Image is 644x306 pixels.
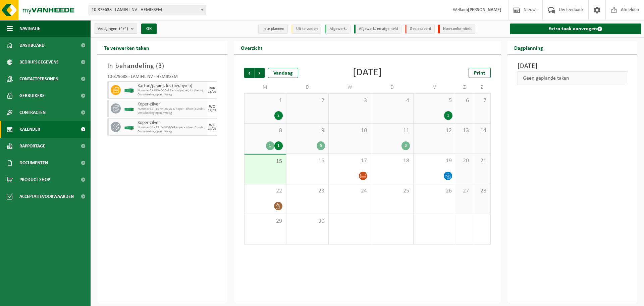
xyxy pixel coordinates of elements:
td: Z [473,81,490,93]
span: Contracten [19,104,46,121]
div: 1 [274,141,283,150]
span: 4 [375,97,410,104]
span: Acceptatievoorwaarden [19,188,74,205]
span: Nummer 14 - 15 HK-XC-20-G koper - zilver (Aurubis Beerse) [138,126,206,130]
span: 17 [332,157,367,165]
span: Kalender [19,121,40,138]
span: Nummer 2 - HK-XC-30-G karton/papier, los (bedrijven) [138,89,206,93]
span: Koper-zilver [138,120,206,126]
count: (4/4) [119,27,128,31]
span: Contactpersonen [19,71,58,87]
span: 12 [417,127,452,134]
button: Vestigingen(4/4) [94,24,137,34]
div: 15/09 [208,90,216,94]
span: 22 [248,187,283,195]
li: Afgewerkt [325,25,351,34]
td: V [414,81,456,93]
li: Non-conformiteit [438,25,475,34]
span: 28 [477,187,487,195]
span: 1 [248,97,283,104]
div: WO [209,123,215,127]
h3: In behandeling ( ) [107,61,217,71]
span: 10 [332,127,367,134]
span: 16 [290,157,325,165]
span: 10-879638 - LAMIFIL NV - HEMIKSEM [89,5,206,15]
a: Extra taak aanvragen [510,24,642,34]
span: 20 [460,157,470,165]
span: 14 [477,127,487,134]
h2: Dagplanning [507,41,550,54]
div: 10-879638 - LAMIFIL NV - HEMIKSEM [107,75,217,81]
span: Product Shop [19,171,50,188]
div: Vandaag [268,68,298,78]
span: Nummer 14 - 15 HK-XC-20-G koper - zilver (Aurubis Beerse) [138,107,206,111]
span: Navigatie [19,20,40,37]
img: HK-XC-30-GN-00 [124,88,134,93]
td: M [244,81,286,93]
span: Rapportage [19,138,45,155]
span: 23 [290,187,325,195]
span: 30 [290,218,325,225]
div: 1 [266,141,274,150]
div: [DATE] [353,68,382,78]
img: HK-XC-20-GN-00 [124,125,134,130]
span: Omwisseling op aanvraag [138,111,206,115]
span: 19 [417,157,452,165]
li: Geannuleerd [405,25,435,34]
div: WO [209,105,215,109]
span: 3 [332,97,367,104]
span: 26 [417,187,452,195]
td: Z [456,81,473,93]
span: 3 [158,63,162,70]
h2: Te verwerken taken [97,41,156,54]
span: Vorige [244,68,254,78]
td: D [371,81,414,93]
span: Documenten [19,155,48,171]
td: W [329,81,371,93]
h3: [DATE] [518,61,628,71]
span: 15 [248,158,283,165]
h2: Overzicht [234,41,269,54]
span: 21 [477,157,487,165]
span: 24 [332,187,367,195]
div: Geen geplande taken [518,71,628,85]
span: 25 [375,187,410,195]
span: Omwisseling op aanvraag [138,93,206,97]
span: 10-879638 - LAMIFIL NV - HEMIKSEM [89,5,206,15]
li: In te plannen [258,25,288,34]
span: 2 [290,97,325,104]
li: Uit te voeren [291,25,321,34]
span: Omwisseling op aanvraag [138,130,206,134]
div: 17/09 [208,109,216,112]
strong: [PERSON_NAME] [468,7,501,12]
span: 27 [460,187,470,195]
div: 2 [274,111,283,120]
span: 8 [248,127,283,134]
div: 1 [444,111,452,120]
td: D [286,81,329,93]
span: Dashboard [19,37,45,54]
span: Vestigingen [98,24,128,34]
span: 5 [417,97,452,104]
span: 9 [290,127,325,134]
span: Bedrijfsgegevens [19,54,59,71]
span: Koper-zilver [138,102,206,107]
span: Print [474,71,485,76]
span: 6 [460,97,470,104]
a: Print [469,68,491,78]
span: Gebruikers [19,87,45,104]
div: 17/09 [208,127,216,131]
span: 29 [248,218,283,225]
button: OK [141,24,157,34]
span: 18 [375,157,410,165]
span: 11 [375,127,410,134]
img: HK-XC-20-GN-00 [124,106,134,111]
span: 13 [460,127,470,134]
li: Afgewerkt en afgemeld [354,25,401,34]
span: Karton/papier, los (bedrijven) [138,83,206,89]
span: Volgende [255,68,265,78]
div: 3 [401,141,410,150]
span: 7 [477,97,487,104]
div: MA [209,86,215,90]
div: 5 [317,141,325,150]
